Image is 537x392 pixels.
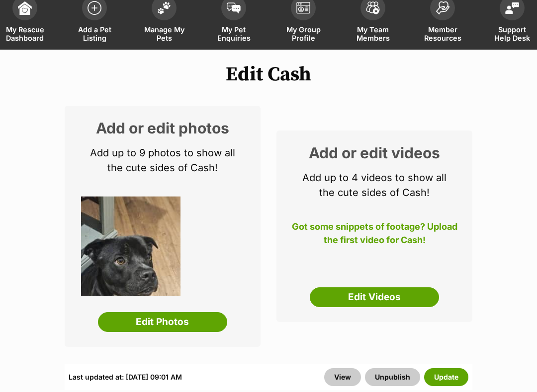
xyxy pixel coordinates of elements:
span: Support Help Desk [490,25,535,42]
span: Manage My Pets [142,25,186,42]
span: My Pet Enquiries [211,25,256,42]
span: Add a Pet Listing [72,25,117,42]
h2: Add or edit photos [80,121,246,135]
span: My Group Profile [281,25,326,42]
span: My Team Members [351,25,395,42]
button: Unpublish [365,368,420,386]
p: Add up to 4 videos to show all the cute sides of Cash! [291,170,457,200]
span: Member Resources [420,25,465,42]
a: Edit Videos [310,287,439,307]
img: help-desk-icon-fdf02630f3aa405de69fd3d07c3f3aa587a6932b1a1747fa1d2bba05be0121f9.svg [505,2,519,14]
img: group-profile-icon-3fa3cf56718a62981997c0bc7e787c4b2cf8bcc04b72c1350f741eb67cf2f40e.svg [296,2,310,14]
img: team-members-icon-5396bd8760b3fe7c0b43da4ab00e1e3bb1a5d9ba89233759b79545d2d3fc5d0d.svg [366,1,380,14]
p: Add up to 9 photos to show all the cute sides of Cash! [80,145,246,175]
img: add-pet-listing-icon-0afa8454b4691262ce3f59096e99ab1cd57d4a30225e0717b998d2c9b9846f56.svg [88,1,101,15]
img: member-resources-icon-8e73f808a243e03378d46382f2149f9095a855e16c252ad45f914b54edf8863c.svg [436,1,449,14]
h2: Add or edit videos [291,145,457,160]
div: Last updated at: [DATE] 09:01 AM [69,368,182,386]
img: pet-enquiries-icon-7e3ad2cf08bfb03b45e93fb7055b45f3efa6380592205ae92323e6603595dc1f.svg [227,2,241,13]
p: Got some snippets of footage? Upload the first video for Cash! [291,220,457,253]
button: Update [424,368,468,386]
span: My Rescue Dashboard [2,25,47,42]
img: dashboard-icon-eb2f2d2d3e046f16d808141f083e7271f6b2e854fb5c12c21221c1fb7104beca.svg [18,1,32,15]
img: manage-my-pets-icon-02211641906a0b7f246fdf0571729dbe1e7629f14944591b6c1af311fb30b64b.svg [157,1,171,14]
a: View [324,368,361,386]
a: Edit Photos [98,312,227,332]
